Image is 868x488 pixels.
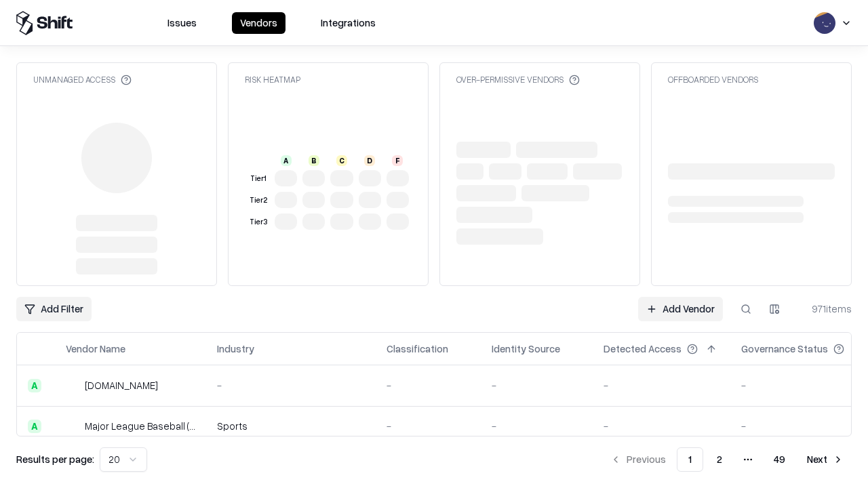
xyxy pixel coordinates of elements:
[16,297,92,321] button: Add Filter
[85,419,195,433] div: Major League Baseball (MLB)
[604,419,719,433] div: -
[387,342,448,356] div: Classification
[799,447,852,472] button: Next
[281,155,292,166] div: A
[387,419,470,433] div: -
[677,447,703,472] button: 1
[741,419,866,433] div: -
[602,447,852,472] nav: pagination
[604,342,682,356] div: Detected Access
[638,297,723,321] a: Add Vendor
[741,342,828,356] div: Governance Status
[66,379,79,392] img: pathfactory.com
[797,302,852,316] div: 971 items
[392,155,403,166] div: F
[28,420,41,433] div: A
[217,419,365,433] div: Sports
[604,378,719,392] div: -
[492,342,560,356] div: Identity Source
[159,12,205,34] button: Issues
[232,12,285,34] button: Vendors
[217,378,365,392] div: -
[33,74,132,85] div: Unmanaged Access
[309,155,319,166] div: B
[217,342,254,356] div: Industry
[364,155,375,166] div: D
[706,447,733,472] button: 2
[66,342,125,356] div: Vendor Name
[245,74,300,85] div: Risk Heatmap
[248,195,269,206] div: Tier 2
[492,419,582,433] div: -
[28,379,41,392] div: A
[248,216,269,228] div: Tier 3
[66,420,79,433] img: Major League Baseball (MLB)
[492,378,582,392] div: -
[668,74,758,85] div: Offboarded Vendors
[313,12,384,34] button: Integrations
[741,378,866,392] div: -
[387,378,470,392] div: -
[85,378,158,392] div: [DOMAIN_NAME]
[763,447,796,472] button: 49
[16,452,94,466] p: Results per page:
[456,74,580,85] div: Over-Permissive Vendors
[336,155,347,166] div: C
[248,173,269,184] div: Tier 1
